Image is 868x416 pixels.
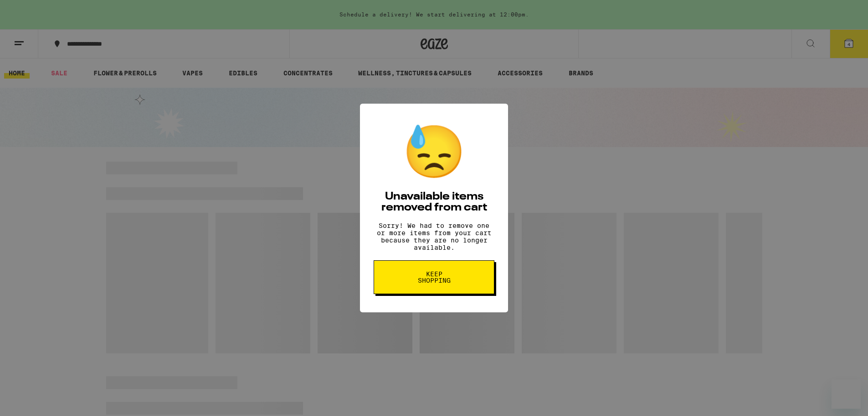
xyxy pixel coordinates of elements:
[374,260,494,294] button: Keep Shopping
[374,191,494,213] h2: Unavailable items removed from cart
[411,271,457,284] span: Keep Shopping
[832,379,861,409] iframe: Button to launch messaging window
[374,222,494,251] p: Sorry! We had to remove one or more items from your cart because they are no longer available.
[402,122,466,182] div: 😓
